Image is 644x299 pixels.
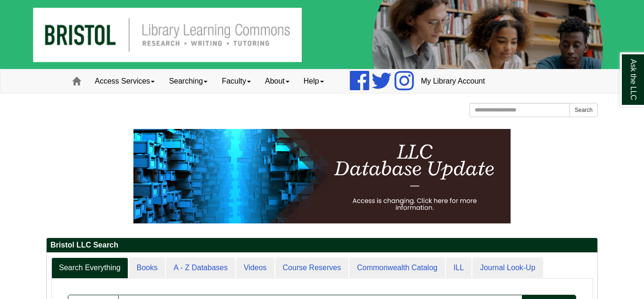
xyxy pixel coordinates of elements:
a: Searching [162,69,215,93]
a: Commonwealth Catalog [349,257,445,279]
a: Help [297,69,331,93]
a: Access Services [88,69,162,93]
a: Search Everything [51,257,128,279]
img: HTML tutorial [133,129,511,223]
a: ILL [446,257,471,279]
a: Course Reserves [275,257,349,279]
a: Books [129,257,165,279]
a: Videos [236,257,274,279]
a: About [258,69,297,93]
a: A - Z Databases [166,257,235,279]
h2: Bristol LLC Search [47,238,597,253]
a: Journal Look-Up [472,257,543,279]
a: Faculty [215,69,258,93]
a: My Library Account [414,69,492,93]
button: Search [570,103,598,117]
